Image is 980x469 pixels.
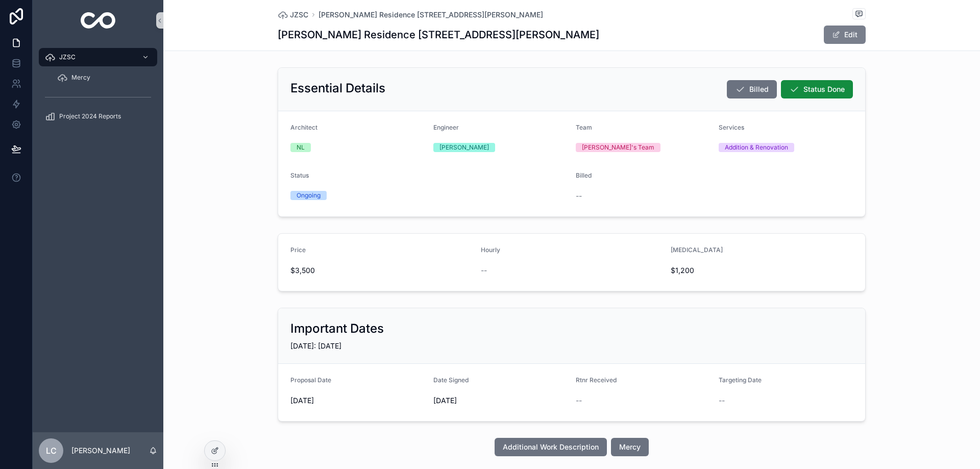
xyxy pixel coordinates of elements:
button: Status Done [781,80,853,98]
span: JZSC [290,10,308,20]
a: JZSC [278,10,308,20]
p: [PERSON_NAME] [71,446,130,456]
span: Project 2024 Reports [59,112,121,120]
span: Architect [290,124,317,131]
button: Billed [727,80,777,98]
span: Billed [576,171,592,179]
img: App logo [81,12,116,29]
span: [DATE] [290,396,425,406]
span: Additional Work Description [503,442,599,452]
div: scrollable content [33,41,163,139]
span: Date Signed [433,376,469,384]
span: Price [290,246,306,254]
span: $3,500 [290,265,473,276]
span: $1,200 [671,265,805,276]
span: Hourly [481,246,500,254]
a: Mercy [51,68,157,87]
h1: [PERSON_NAME] Residence [STREET_ADDRESS][PERSON_NAME] [278,28,599,42]
div: Ongoing [297,191,321,200]
a: JZSC [39,48,157,66]
button: Additional Work Description [495,438,607,456]
button: Edit [824,26,866,44]
span: Engineer [433,124,459,131]
span: Proposal Date [290,376,331,384]
span: LC [46,445,57,457]
div: [PERSON_NAME] [439,143,489,152]
span: JZSC [59,53,76,61]
span: Targeting Date [719,376,762,384]
button: Mercy [611,438,649,456]
span: -- [576,396,582,406]
a: [PERSON_NAME] Residence [STREET_ADDRESS][PERSON_NAME] [318,10,543,20]
span: -- [719,396,725,406]
span: Status Done [803,84,845,94]
span: [DATE]: [DATE] [290,341,341,350]
span: Mercy [619,442,641,452]
span: Rtnr Received [576,376,617,384]
span: -- [576,191,582,201]
span: Status [290,171,309,179]
span: -- [481,265,487,276]
span: Mercy [71,73,90,82]
h2: Important Dates [290,320,384,337]
div: Addition & Renovation [725,143,788,152]
span: [MEDICAL_DATA] [671,246,723,254]
span: Billed [749,84,769,94]
h2: Essential Details [290,80,385,96]
a: Project 2024 Reports [39,107,157,126]
span: Services [719,124,744,131]
div: NL [297,143,305,152]
div: [PERSON_NAME]'s Team [582,143,654,152]
span: Team [576,124,592,131]
span: [DATE] [433,396,568,406]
